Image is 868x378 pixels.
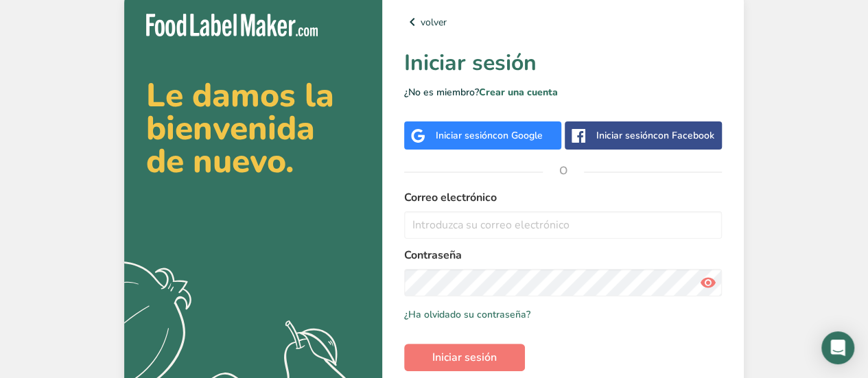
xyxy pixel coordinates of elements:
[596,128,714,143] div: Iniciar sesión
[479,86,558,99] a: Crear una cuenta
[404,307,530,322] a: ¿Ha olvidado su contraseña?
[404,47,722,80] h1: Iniciar sesión
[821,331,854,364] div: Open Intercom Messenger
[653,129,714,142] span: con Facebook
[404,189,722,206] label: Correo electrónico
[146,79,360,178] h2: Le damos la bienvenida de nuevo.
[404,211,722,239] input: Introduzca su correo electrónico
[543,150,584,191] span: O
[436,128,543,143] div: Iniciar sesión
[404,14,722,30] a: volver
[493,129,543,142] span: con Google
[432,349,497,366] span: Iniciar sesión
[404,344,525,371] button: Iniciar sesión
[404,85,722,99] p: ¿No es miembro?
[404,247,722,263] label: Contraseña
[146,14,318,36] img: Food Label Maker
